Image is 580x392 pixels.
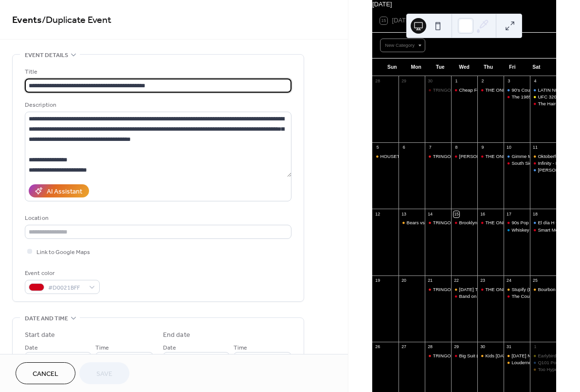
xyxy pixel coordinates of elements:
div: Tue [428,59,452,76]
div: Bourbon Street's Massive Halloween Party | Presented by Haunted House Chicago & Midnight Terror [530,286,556,293]
div: 12 [375,211,381,217]
div: Kids Halloween Party 2025 [477,353,504,359]
span: Date [25,343,38,353]
div: 90s Pop Nation - FRONT STAGE [504,219,530,226]
div: TRINGO [Trivia & Bingo] [425,219,451,226]
div: Location [25,213,290,223]
div: THE ONE: Season 15 - WEEK 4 - Year You Were Born [477,286,504,293]
div: Sun [380,59,404,76]
div: 17 [506,211,512,217]
div: TRINGO [Trivia & Bingo] [433,286,484,293]
span: / Duplicate Event [42,11,111,30]
div: 29 [401,78,407,84]
div: 9 [480,145,486,151]
div: 10 [506,145,512,151]
div: 90's Country Night w/ South City Revival - PERFORMANCE HALL [504,87,530,93]
a: Cancel [16,362,75,384]
div: The 1985 - FRONT STAGE [511,94,568,100]
div: 28 [375,78,381,84]
div: 23 [480,277,486,283]
div: 1 [453,78,459,84]
div: UFC 320 [530,94,556,100]
div: TRINGO [Trivia & Bingo] [425,353,451,359]
div: 20 [401,277,407,283]
div: Sarah's Place: A Zach Bryan & Noah Kahan Tribute - PERFORMANCE HALL [530,167,556,173]
div: Infinity - FRONT STAGE [530,160,556,166]
div: TRINGO [Trivia & Bingo] [433,353,484,359]
div: Sat [525,59,548,76]
div: THE ONE: Season 15 - WEEK 2 - 80s/90s Pop [477,153,504,159]
div: Description [25,100,290,110]
div: 19 [375,277,381,283]
div: Band on the Run (Paul McCartney Tribute) - FRONT STAGE [451,293,477,299]
div: Fri [500,59,524,76]
div: 30 [427,78,433,84]
div: Kids [DATE] Party 2025 [485,353,534,359]
span: Link to Google Maps [36,247,90,257]
div: 8 [453,145,459,151]
span: #D0021BFF [48,283,84,293]
div: Q101 Pop Up with ALL TIME LOW [530,359,556,366]
div: THE ONE: Season 15 - WEEK 3 - Country Week [477,219,504,226]
div: LATIN NIGHT - PERFORMANCE HALL [530,87,556,93]
div: Smart Mouth - 2000s Tribute Band - FRONT STAGE [530,227,556,233]
div: Oktoberfest Celebration with The Bratwurst Brothers - BEER GARDEN [530,153,556,159]
div: 13 [401,211,407,217]
div: TRINGO [Trivia & Bingo] [433,87,484,93]
div: Whiskey Friends “The Morgan Wallen Experience“ - PERFORMANCE HALL [504,227,530,233]
div: 26 [375,344,381,350]
div: 3 [506,78,512,84]
div: 90s Pop Nation - FRONT STAGE [511,219,580,226]
div: TRINGO [Trivia & Bingo] [433,153,484,159]
div: Big Suit (Talking Heads Tribute) - FRONT STAGE [459,353,561,359]
div: TRINGO [Trivia & Bingo] [425,153,451,159]
div: El día H • 2025 [530,219,556,226]
button: AI Assistant [29,184,89,197]
div: South Side Hooligans - FRONT STAGE [504,160,530,166]
div: Title [25,67,290,77]
span: Event details [25,50,68,60]
div: 4 [532,78,538,84]
div: AI Assistant [47,187,82,197]
span: Time [95,343,109,353]
div: 11 [532,145,538,151]
div: 30 [480,344,486,350]
div: 28 [427,344,433,350]
div: Start date [25,330,55,340]
div: Loudernow - EMO [DATE] Party [511,359,578,366]
div: 29 [453,344,459,350]
div: Earlybirds Club [530,353,556,359]
div: 7 [427,145,433,151]
div: Bears vs. Commanders - 7:15PM [399,219,425,226]
div: TRINGO [Trivia & Bingo] [433,219,484,226]
span: Date [163,343,176,353]
div: HALLOWEEN NIGHT at Bourbon Street [504,353,530,359]
div: 22 [453,277,459,283]
div: 15 [453,211,459,217]
div: The Country Night - FRONT STAGE [504,293,530,299]
div: Event color [25,268,98,278]
div: 18 [532,211,538,217]
div: The 1985 - FRONT STAGE [504,94,530,100]
div: HOUSETOBER FEST - Daytime Music Festival [381,153,478,159]
div: 27 [401,344,407,350]
div: Loudernow - EMO Halloween Party [504,359,530,366]
div: TRINGO [Trivia & Bingo] [425,87,451,93]
div: El día H • 2025 [538,219,569,226]
div: Petty Kings (Tom Petty Tribute) - FRONT STAGE [451,153,477,159]
div: THE ONE: Season 15 - WEEK 1 - First Impression Week [477,87,504,93]
div: 24 [506,277,512,283]
div: Stupify (Disturbed), Voodoo (Godsmack) & Sound of Madness (Shinedown) at Bourbon Street [504,286,530,293]
div: 16 [480,211,486,217]
div: 14 [427,211,433,217]
div: End date [163,330,190,340]
div: 25 [532,277,538,283]
div: Thu [476,59,500,76]
div: The Hair Band Night - FRONT STAGE [530,100,556,107]
div: [DATE] Trivia & Bingo Night [459,286,516,293]
div: UFC 320 [538,94,556,100]
div: Cheap Foreign Cars (Cheap Trick, The Cars & Foreigner) - FRONT STAGE [451,87,477,93]
div: 1 [532,344,538,350]
div: Brooklyn Charmers (Steely Dan Tribute) - FRONT STAGE [451,219,477,226]
div: Earlybirds Club [538,353,569,359]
